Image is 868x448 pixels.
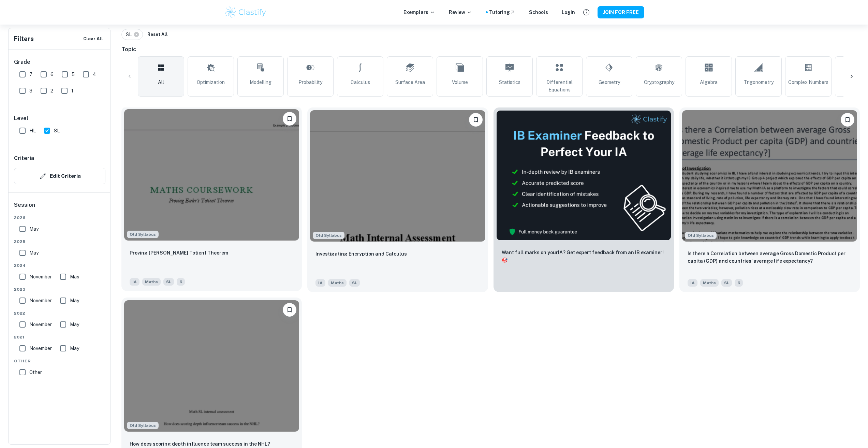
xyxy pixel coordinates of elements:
h6: Filters [14,34,34,44]
span: November [29,297,52,304]
span: 6 [177,278,185,286]
span: May [29,249,39,257]
p: Review [449,9,472,16]
span: 2022 [14,310,105,316]
button: Clear All [82,34,105,44]
span: 2024 [14,262,105,269]
div: Although this IA is written for the old math syllabus (last exam in November 2020), the current I... [127,231,159,238]
span: November [29,273,52,280]
button: Please log in to bookmark exemplars [841,113,854,127]
img: Thumbnail [496,110,671,241]
span: Maths [142,278,161,286]
img: Maths IA example thumbnail: Proving Euler’s Totient Theorem [124,109,299,241]
span: Maths [328,279,347,287]
span: SL [126,31,135,38]
a: Schools [529,9,548,16]
span: Calculus [351,78,370,86]
a: Tutoring [489,9,515,16]
div: Although this IA is written for the old math syllabus (last exam in November 2020), the current I... [313,232,344,239]
button: Please log in to bookmark exemplars [469,113,483,127]
a: Although this IA is written for the old math syllabus (last exam in November 2020), the current I... [121,107,302,292]
span: All [158,78,164,86]
div: SL [121,29,143,40]
span: Old Syllabus [127,231,159,238]
button: Please log in to bookmark exemplars [283,112,296,126]
a: ThumbnailWant full marks on yourIA? Get expert feedback from an IB examiner! [494,107,674,292]
span: IA [130,278,139,286]
span: Maths [700,279,719,287]
span: 3 [29,87,32,95]
span: May [70,345,79,352]
button: Please log in to bookmark exemplars [283,303,296,317]
span: Complex Numbers [788,78,828,86]
span: November [29,321,52,328]
span: SL [721,279,732,287]
h6: Level [14,114,105,122]
span: SL [54,127,60,134]
p: Exemplars [403,9,435,16]
button: Edit Criteria [14,168,105,184]
span: IA [688,279,697,287]
a: Although this IA is written for the old math syllabus (last exam in November 2020), the current I... [679,107,860,292]
span: Trigonometry [744,78,774,86]
span: Surface Area [395,78,425,86]
span: May [70,297,79,304]
span: SL [163,278,174,286]
span: 1 [71,87,73,95]
span: Modelling [250,78,271,86]
img: Maths IA example thumbnail: How does scoring depth influence team su [124,300,299,432]
span: November [29,345,52,352]
span: Old Syllabus [127,422,159,429]
img: Maths IA example thumbnail: Is there a Correlation between average G [682,110,857,242]
span: Algebra [700,78,718,86]
span: 6 [735,279,743,287]
p: How does scoring depth influence team success in the NHL? [130,440,270,448]
p: Is there a Correlation between average Gross Domestic Product per capita (GDP) and countries’ ave... [688,250,852,265]
span: IA [315,279,325,287]
p: Investigating Encryption and Calculus [315,250,407,258]
img: Clastify logo [224,5,267,19]
span: 2023 [14,286,105,292]
div: Although this IA is written for the old math syllabus (last exam in November 2020), the current I... [127,422,159,429]
span: HL [29,127,36,134]
a: Login [562,9,575,16]
span: SL [349,279,360,287]
span: Statistics [499,78,520,86]
p: Want full marks on your IA ? Get expert feedback from an IB examiner! [502,249,666,264]
span: 7 [29,71,32,78]
span: Cryptography [644,78,674,86]
button: JOIN FOR FREE [598,6,644,18]
span: Optimization [197,78,225,86]
a: Although this IA is written for the old math syllabus (last exam in November 2020), the current I... [307,107,488,292]
span: Old Syllabus [313,232,344,239]
span: Differential Equations [539,78,579,93]
button: Reset All [146,29,170,40]
h6: Session [14,201,105,215]
span: 2025 [14,239,105,245]
div: Although this IA is written for the old math syllabus (last exam in November 2020), the current I... [685,232,717,239]
span: Volume [452,78,468,86]
span: 5 [72,71,75,78]
span: Probability [298,78,322,86]
span: 2026 [14,215,105,221]
span: 4 [93,71,96,78]
p: Proving Euler’s Totient Theorem [130,249,228,257]
span: May [29,225,39,233]
span: 🎯 [502,257,507,263]
button: Help and Feedback [580,6,592,18]
span: Old Syllabus [685,232,717,239]
span: 2 [50,87,53,95]
span: 6 [50,71,54,78]
h6: Grade [14,58,105,66]
span: May [70,273,79,280]
h6: Topic [121,45,860,54]
span: Other [14,358,105,364]
h6: Criteria [14,154,34,162]
span: May [70,321,79,328]
span: Other [29,368,42,376]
